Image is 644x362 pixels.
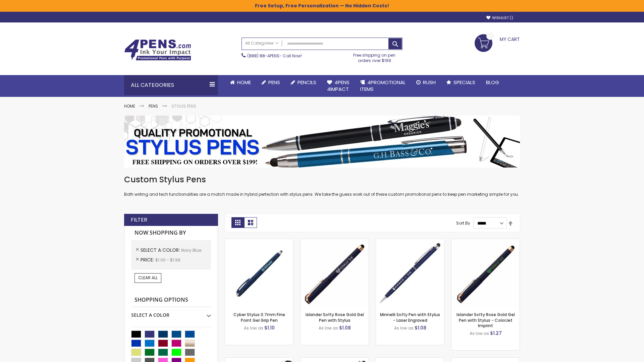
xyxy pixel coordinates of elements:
a: Islander Softy Rose Gold Gel Pen with Stylus [306,312,364,323]
a: Home [124,103,135,109]
span: Clear All [138,275,158,281]
a: Rush [411,75,441,90]
a: 4PROMOTIONALITEMS [355,75,411,97]
span: 4Pens 4impact [327,79,350,93]
a: All Categories [242,38,282,49]
strong: Now Shopping by [131,226,211,240]
span: As low as [394,325,414,331]
a: Blog [481,75,504,90]
strong: Stylus Pens [171,103,196,109]
a: Minnelli Softy Pen with Stylus - Laser Engraved [380,312,440,323]
img: Islander Softy Rose Gold Gel Pen with Stylus - ColorJet Imprint-Navy Blue [451,239,520,307]
a: Pens [149,103,158,109]
span: $1.10 [264,324,275,331]
a: Pencils [285,75,322,90]
a: Clear All [135,273,161,283]
strong: Shopping Options [131,293,211,307]
a: Minnelli Softy Pen with Stylus - Laser Engraved-Navy Blue [376,239,444,244]
img: 4Pens Custom Pens and Promotional Products [124,39,191,61]
span: Pencils [298,79,316,86]
div: All Categories [124,75,218,95]
a: Cyber Stylus 0.7mm Fine Point Gel Grip Pen-Navy Blue [225,239,293,244]
span: Navy Blue [181,247,201,253]
span: $1.08 [339,324,351,331]
strong: Filter [131,216,147,224]
span: $1.00 - $1.99 [155,257,180,263]
span: Pens [268,79,280,86]
img: Minnelli Softy Pen with Stylus - Laser Engraved-Navy Blue [376,239,444,307]
span: Price [141,256,155,263]
a: Islander Softy Rose Gold Gel Pen with Stylus - ColorJet Imprint-Navy Blue [451,239,520,244]
span: As low as [244,325,263,331]
a: (888) 88-4PENS [247,53,279,59]
a: Specials [441,75,481,90]
a: Islander Softy Rose Gold Gel Pen with Stylus-Navy Blue [301,239,369,244]
a: Wishlist [486,15,513,20]
span: Home [237,79,251,86]
span: Specials [453,79,475,86]
div: Both writing and tech functionalities are a match made in hybrid perfection with stylus pens. We ... [124,174,520,197]
span: Blog [486,79,499,86]
span: Select A Color [141,247,181,253]
div: Free shipping on pen orders over $199 [346,50,403,63]
a: Cyber Stylus 0.7mm Fine Point Gel Grip Pen [233,312,285,323]
span: Rush [423,79,436,86]
img: Stylus Pens [124,116,520,168]
span: As low as [319,325,338,331]
span: $1.08 [415,324,426,331]
a: Home [225,75,256,90]
label: Sort By [456,220,470,226]
a: Islander Softy Rose Gold Gel Pen with Stylus - ColorJet Imprint [457,312,515,328]
img: Cyber Stylus 0.7mm Fine Point Gel Grip Pen-Navy Blue [225,239,293,307]
strong: Grid [231,217,244,228]
span: $1.27 [490,330,502,337]
div: Select A Color [131,307,211,318]
span: - Call Now! [247,53,302,59]
a: 4Pens4impact [322,75,355,97]
h1: Custom Stylus Pens [124,174,520,185]
img: Islander Softy Rose Gold Gel Pen with Stylus-Navy Blue [301,239,369,307]
span: As low as [470,330,489,336]
span: All Categories [245,41,279,46]
a: Pens [256,75,285,90]
span: 4PROMOTIONAL ITEMS [360,79,406,93]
